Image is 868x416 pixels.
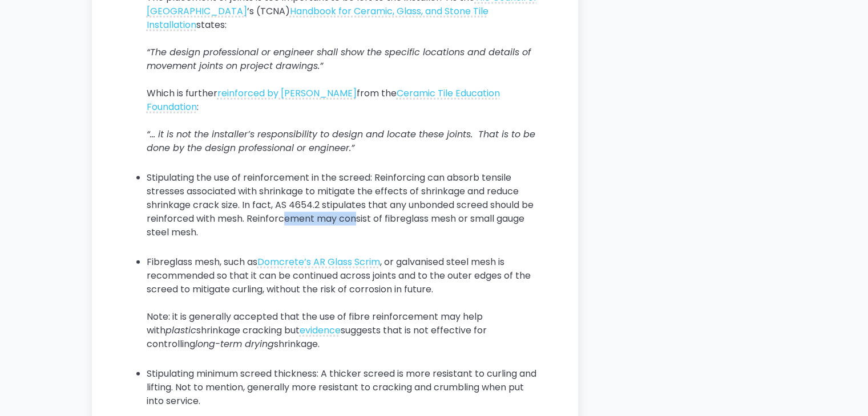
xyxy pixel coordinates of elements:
em: long-term drying [195,337,274,350]
em: “… it is not the installer’s responsibility to design and locate these joints. That is to be done... [147,128,535,154]
em: plastic [165,324,196,337]
a: Handbook for Ceramic, Glass, and Stone Tile Installation [147,5,488,31]
li: Stipulating the use of reinforcement in the screed: Reinforcing can absorb tensile stresses assoc... [147,171,542,253]
a: reinforced by [PERSON_NAME] [217,87,357,100]
a: Domcrete’s AR Glass Scrim [257,255,380,268]
li: Fibreglass mesh, such as , or galvanised steel mesh is recommended so that it can be continued ac... [147,255,542,365]
a: evidence [300,324,341,337]
em: “The design professional or engineer shall show the specific locations and details of movement jo... [147,46,531,72]
a: Ceramic Tile Education Foundation [147,87,500,113]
